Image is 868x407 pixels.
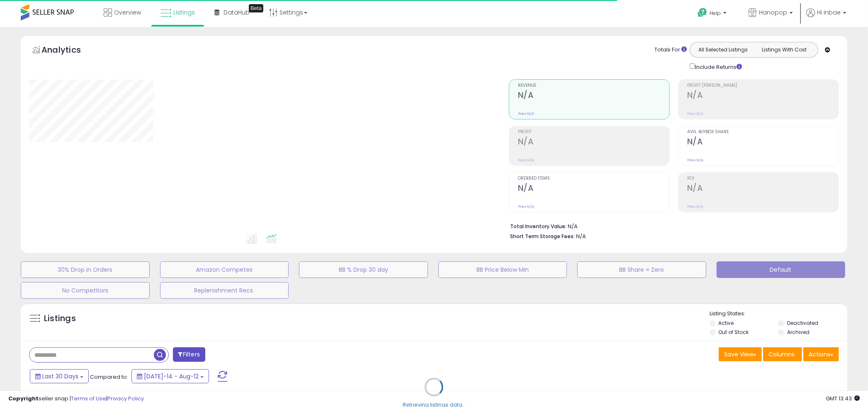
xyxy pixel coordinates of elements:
[518,183,669,195] h2: N/A
[687,111,703,116] small: Prev: N/A
[697,7,708,18] i: Get Help
[759,8,787,17] span: Hanopop
[687,158,703,163] small: Prev: N/A
[518,204,534,209] small: Prev: N/A
[518,130,669,134] span: Profit
[41,44,97,58] h5: Analytics
[510,233,575,240] b: Short Term Storage Fees:
[518,111,534,116] small: Prev: N/A
[806,8,846,27] a: Hi Inbae
[510,223,567,230] b: Total Inventory Value:
[691,1,735,27] a: Help
[510,221,833,231] li: N/A
[224,8,250,17] span: DataHub
[717,261,846,278] button: Default
[576,232,586,240] span: N/A
[438,261,567,278] button: BB Price Below Min
[518,90,669,102] h2: N/A
[687,83,839,88] span: Profit [PERSON_NAME]
[692,44,754,55] button: All Selected Listings
[687,183,839,195] h2: N/A
[687,90,839,102] h2: N/A
[754,44,815,55] button: Listings With Cost
[518,137,669,148] h2: N/A
[114,8,141,17] span: Overview
[654,46,687,54] div: Totals For
[8,395,39,402] strong: Copyright
[687,176,839,181] span: ROI
[518,83,669,88] span: Revenue
[687,137,839,148] h2: N/A
[21,282,150,299] button: No Competitors
[687,204,703,209] small: Prev: N/A
[687,130,839,134] span: Avg. Buybox Share
[577,261,706,278] button: BB Share = Zero
[160,261,289,278] button: Amazon Competes
[173,8,195,17] span: Listings
[160,282,289,299] button: Replenishment Recs.
[518,176,669,181] span: Ordered Items
[817,8,841,17] span: Hi Inbae
[518,158,534,163] small: Prev: N/A
[8,395,144,403] div: seller snap | |
[249,4,263,12] div: Tooltip anchor
[710,10,721,17] span: Help
[299,261,428,278] button: BB % Drop 30 day
[21,261,150,278] button: 30% Drop in Orders
[683,62,752,71] div: Include Returns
